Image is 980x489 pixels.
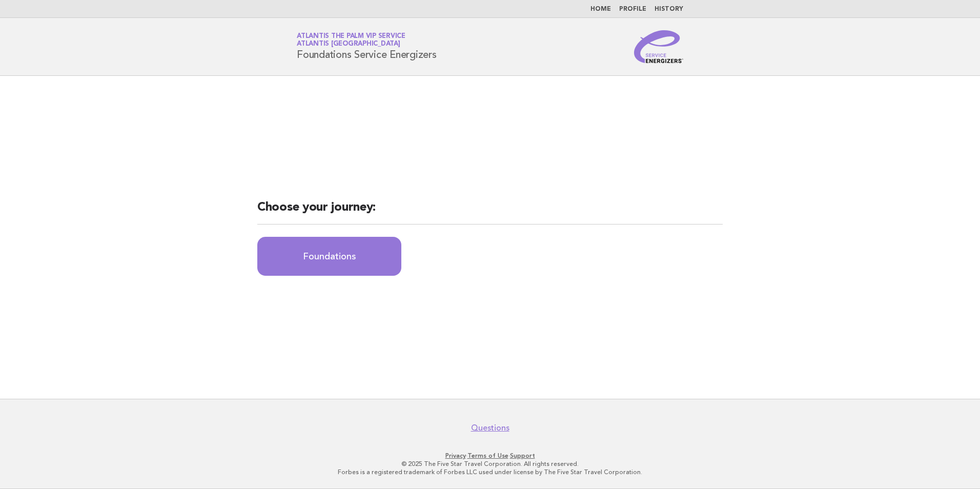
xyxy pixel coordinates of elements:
a: Privacy [445,452,466,459]
a: Questions [471,423,509,433]
a: Terms of Use [467,452,508,459]
h1: Foundations Service Energizers [297,33,437,60]
a: Support [510,452,535,459]
p: © 2025 The Five Star Travel Corporation. All rights reserved. [176,460,804,468]
a: Atlantis The Palm VIP ServiceAtlantis [GEOGRAPHIC_DATA] [297,33,405,47]
a: Profile [619,6,646,12]
a: History [655,6,683,12]
h2: Choose your journey: [257,199,723,225]
a: Foundations [257,237,401,276]
img: Service Energizers [634,30,683,63]
a: Home [590,6,611,12]
p: Forbes is a registered trademark of Forbes LLC used under license by The Five Star Travel Corpora... [176,468,804,476]
span: Atlantis [GEOGRAPHIC_DATA] [297,41,400,48]
p: · · [176,452,804,460]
